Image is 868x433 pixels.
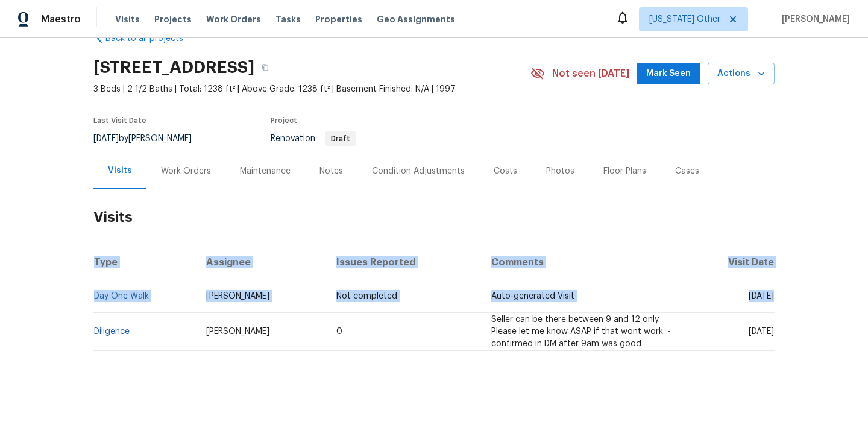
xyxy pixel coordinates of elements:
div: Floor Plans [603,165,646,177]
span: [DATE] [749,327,774,336]
h2: [STREET_ADDRESS] [93,62,254,74]
button: Copy Address [254,57,276,78]
span: Work Orders [206,13,261,25]
div: Cases [675,165,699,177]
span: [PERSON_NAME] [206,292,269,300]
span: Not completed [336,292,397,300]
th: Comments [482,245,686,279]
span: 3 Beds | 2 1/2 Baths | Total: 1238 ft² | Above Grade: 1238 ft² | Basement Finished: N/A | 1997 [93,83,530,95]
div: Condition Adjustments [372,165,465,177]
span: Properties [315,13,362,25]
span: Not seen [DATE] [552,68,629,80]
div: Photos [546,165,574,177]
button: Actions [708,63,775,85]
div: by [PERSON_NAME] [93,131,206,146]
div: Work Orders [161,165,211,177]
th: Assignee [197,245,327,279]
div: Costs [494,165,517,177]
span: Draft [326,135,355,142]
span: 0 [336,327,342,336]
th: Visit Date [686,245,775,279]
th: Issues Reported [327,245,482,279]
a: Diligence [94,327,130,336]
span: Mark Seen [646,66,691,81]
span: Renovation [271,134,356,143]
span: [DATE] [93,134,119,143]
span: Tasks [275,15,301,24]
span: Actions [717,66,765,81]
div: Notes [319,165,343,177]
span: [US_STATE] Other [649,13,720,25]
div: Visits [108,165,132,177]
h2: Visits [93,189,775,245]
span: Geo Assignments [377,13,455,25]
span: Visits [115,13,140,25]
span: [DATE] [749,292,774,300]
span: Projects [154,13,192,25]
th: Type [93,245,197,279]
span: Seller can be there between 9 and 12 only. Please let me know ASAP if that wont work. - confirmed... [491,315,670,348]
a: Back to all projects [93,33,209,45]
span: Auto-generated Visit [491,292,574,300]
span: Maestro [41,13,81,25]
span: [PERSON_NAME] [777,13,850,25]
span: [PERSON_NAME] [206,327,269,336]
span: Project [271,117,297,124]
a: Day One Walk [94,292,149,300]
span: Last Visit Date [93,117,146,124]
button: Mark Seen [637,63,700,85]
div: Maintenance [240,165,291,177]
